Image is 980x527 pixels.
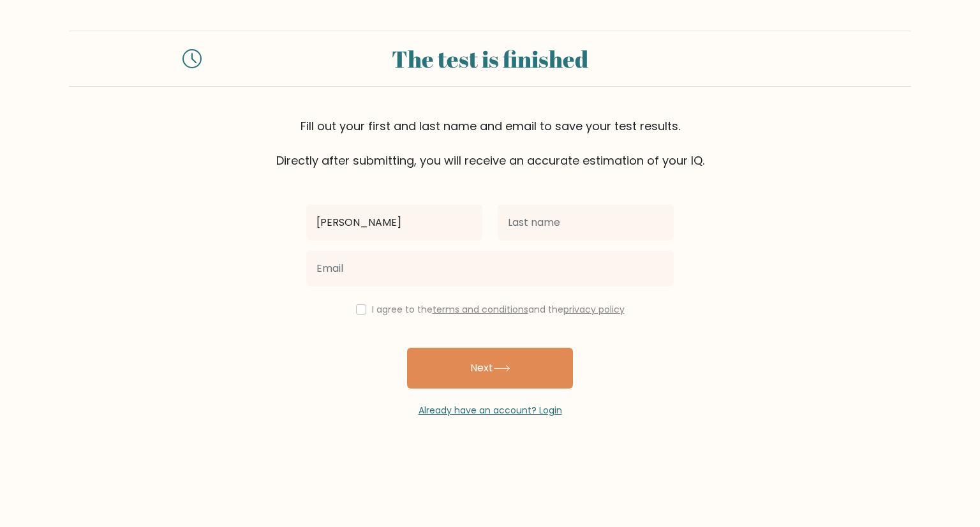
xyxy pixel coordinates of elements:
[407,348,573,389] button: Next
[563,303,625,316] a: privacy policy
[433,303,528,316] a: terms and conditions
[372,303,625,316] label: I agree to the and the
[69,117,911,169] div: Fill out your first and last name and email to save your test results. Directly after submitting,...
[217,41,763,76] div: The test is finished
[306,251,674,286] input: Email
[498,205,674,241] input: Last name
[419,404,562,417] a: Already have an account? Login
[306,205,482,241] input: First name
